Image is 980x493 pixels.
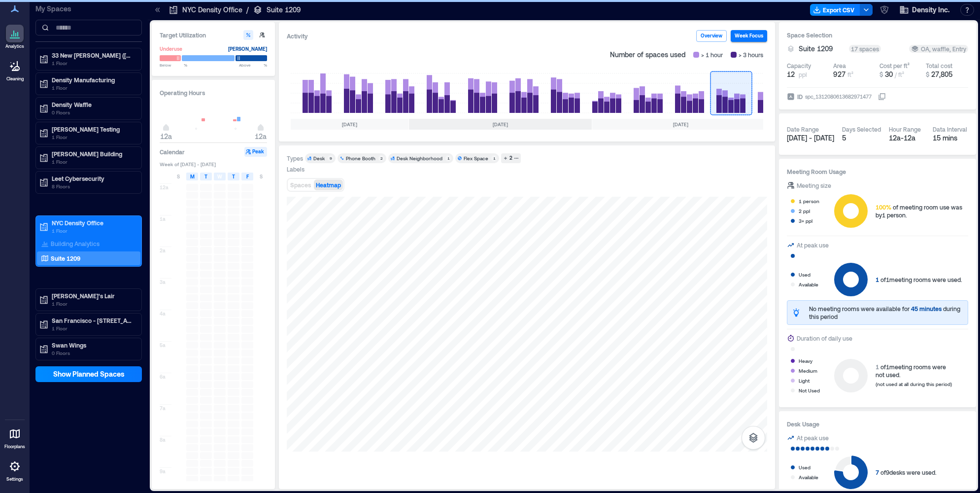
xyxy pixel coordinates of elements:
[592,119,769,130] div: [DATE]
[508,154,514,163] div: 2
[6,476,23,482] p: Settings
[799,376,810,386] div: Light
[232,173,235,180] span: T
[228,44,267,54] div: [PERSON_NAME]
[52,300,135,308] p: 1 Floor
[160,310,166,317] span: 4a
[799,70,807,78] span: ppl
[35,4,142,14] p: My Spaces
[239,62,267,68] span: Above %
[696,30,727,42] button: Overview
[876,381,952,387] span: (not used at all during this period)
[6,76,24,82] p: Cleaning
[1,422,28,453] a: Floorplans
[160,88,267,98] h3: Operating Hours
[52,292,135,300] p: [PERSON_NAME]'s Lair
[799,366,817,376] div: Medium
[876,203,968,219] div: of meeting room use was by 1 person .
[160,279,166,285] span: 3a
[833,70,845,78] span: 927
[799,216,812,226] div: 3+ ppl
[328,155,334,161] div: 9
[842,125,881,133] div: Days Selected
[787,125,819,133] div: Date Range
[878,93,886,101] button: IDspc_1312080613682971477
[464,155,488,162] div: Flex Space
[52,158,135,166] p: 1 Floor
[177,173,180,180] span: S
[287,154,303,162] div: Types
[701,50,723,60] span: > 1 hour
[287,165,304,173] div: Labels
[52,84,135,92] p: 1 Floor
[933,125,967,133] div: Data Interval
[895,71,904,78] span: / ft²
[52,133,135,141] p: 1 Floor
[879,71,883,78] span: $
[799,356,812,366] div: Heavy
[912,5,949,15] span: Density Inc.
[52,324,135,332] p: 1 Floor
[501,153,521,163] button: 2
[346,155,375,162] div: Phone Booth
[799,196,819,206] div: 1 person
[409,119,592,130] div: [DATE]
[52,317,135,324] p: San Francisco - [STREET_ADDRESS][PERSON_NAME]
[52,108,135,116] p: 0 Floors
[160,161,267,168] span: Week of [DATE] - [DATE]
[799,44,845,54] button: Suite 1209
[876,468,937,476] div: of 9 desks were used.
[799,44,833,54] span: Suite 1209
[190,173,195,180] span: M
[160,132,172,141] span: 12a
[799,462,811,472] div: Used
[787,62,811,70] div: Capacity
[833,62,846,70] div: Area
[290,181,311,188] span: Spaces
[797,333,852,343] div: Duration of daily use
[799,270,811,280] div: Used
[5,43,24,49] p: Analytics
[885,70,893,78] span: 30
[397,155,442,162] div: Desk Neighborhood
[876,363,879,370] span: 1
[52,349,135,357] p: 0 Floors
[52,150,135,158] p: [PERSON_NAME] Building
[52,182,135,190] p: 8 Floors
[926,62,952,70] div: Total cost
[3,455,27,485] a: Settings
[52,59,135,67] p: 1 Floor
[316,181,341,188] span: Heatmap
[787,134,834,142] span: [DATE] - [DATE]
[160,44,182,54] div: Underuse
[797,240,829,250] div: At peak use
[52,175,135,182] p: Leet Cybersecurity
[810,4,860,16] button: Export CSV
[51,240,100,247] p: Building Analytics
[160,30,267,40] h3: Target Utilization
[876,276,962,283] div: of 1 meeting rooms were used.
[926,71,929,78] span: $
[53,369,125,379] span: Show Planned Spaces
[182,5,242,15] p: NYC Density Office
[2,22,27,52] a: Analytics
[876,469,879,476] span: 7
[160,62,187,68] span: Below %
[267,5,301,15] p: Suite 1209
[160,468,166,475] span: 9a
[52,51,135,59] p: 33 New [PERSON_NAME] ([GEOGRAPHIC_DATA])
[445,155,451,161] div: 1
[313,155,325,162] div: Desk
[799,386,820,395] div: Not Used
[160,342,166,349] span: 5a
[931,70,952,78] span: 27,805
[911,45,966,53] div: OA, waffle, Entry
[933,133,969,143] div: 15 mins
[2,54,27,85] a: Cleaning
[246,173,249,180] span: F
[160,405,166,412] span: 7a
[244,147,267,157] button: Peak
[287,31,308,41] div: Activity
[876,363,952,379] div: of 1 meeting rooms were not used.
[314,179,343,190] button: Heatmap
